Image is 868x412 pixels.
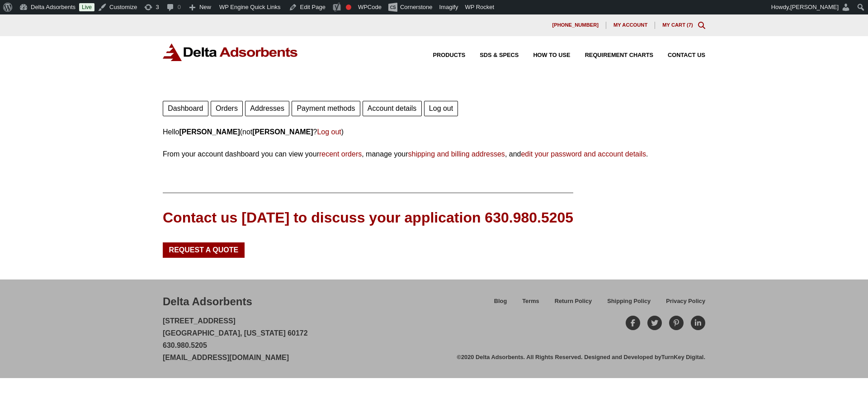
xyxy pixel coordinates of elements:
[163,101,208,116] a: Dashboard
[790,4,839,10] span: [PERSON_NAME]
[606,22,655,29] a: My account
[408,150,505,158] a: shipping and billing addresses
[163,354,289,361] a: [EMAIL_ADDRESS][DOMAIN_NAME]
[658,296,705,312] a: Privacy Policy
[319,150,362,158] a: recent orders
[163,43,298,61] img: Delta Adsorbents
[163,315,308,364] p: [STREET_ADDRESS] [GEOGRAPHIC_DATA], [US_STATE] 60172 630.980.5205
[163,148,705,160] p: From your account dashboard you can view your , manage your , and .
[653,52,705,58] a: Contact Us
[571,52,653,58] a: Requirement Charts
[163,208,573,228] div: Contact us [DATE] to discuss your application 630.980.5205
[363,101,422,116] a: Account details
[169,246,239,254] span: Request a Quote
[661,354,704,360] a: TurnKey Digital
[480,52,519,58] span: SDS & SPECS
[292,101,360,116] a: Payment methods
[547,296,600,312] a: Return Policy
[424,101,458,116] a: Log out
[585,52,653,58] span: Requirement Charts
[607,298,651,304] span: Shipping Policy
[552,23,599,28] span: [PHONE_NUMBER]
[79,3,94,11] a: Live
[666,298,705,304] span: Privacy Policy
[465,52,519,58] a: SDS & SPECS
[163,126,705,138] p: Hello (not ? )
[457,353,705,361] div: ©2020 Delta Adsorbents. All Rights Reserved. Designed and Developed by .
[433,52,466,58] span: Products
[514,296,547,312] a: Terms
[252,128,313,136] strong: [PERSON_NAME]
[245,101,289,116] a: Addresses
[179,128,240,136] strong: [PERSON_NAME]
[521,150,646,158] a: edit your password and account details
[599,296,658,312] a: Shipping Policy
[662,22,693,28] a: My Cart (7)
[555,298,592,304] span: Return Policy
[346,5,351,10] div: Focus keyphrase not set
[689,22,691,28] span: 7
[163,99,705,116] nav: Account pages
[163,242,245,258] a: Request a Quote
[211,101,243,116] a: Orders
[519,52,570,58] a: How to Use
[486,296,514,312] a: Blog
[533,52,570,58] span: How to Use
[668,52,705,58] span: Contact Us
[613,23,647,28] span: My account
[698,22,705,29] div: Toggle Modal Content
[494,298,507,304] span: Blog
[163,294,252,309] div: Delta Adsorbents
[522,298,539,304] span: Terms
[419,52,466,58] a: Products
[317,128,341,136] a: Log out
[545,22,606,29] a: [PHONE_NUMBER]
